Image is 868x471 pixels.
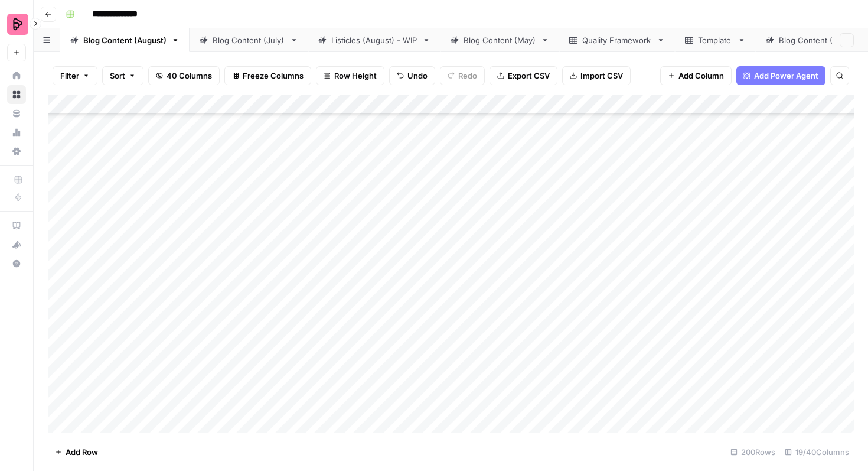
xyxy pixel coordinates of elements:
[464,34,536,46] div: Blog Content (May)
[7,254,26,273] button: Help + Support
[7,104,26,123] a: Your Data
[224,66,311,85] button: Freeze Columns
[678,70,724,82] span: Add Column
[8,236,25,254] div: What's new?
[780,443,854,462] div: 19/40 Columns
[331,34,417,46] div: Listicles (August) - WIP
[458,70,477,82] span: Redo
[110,70,125,82] span: Sort
[580,70,623,82] span: Import CSV
[7,14,28,35] img: Preply Logo
[83,34,167,46] div: Blog Content (August)
[7,123,26,142] a: Usage
[334,70,377,82] span: Row Height
[243,70,304,82] span: Freeze Columns
[7,85,26,104] a: Browse
[490,66,557,85] button: Export CSV
[407,70,428,82] span: Undo
[675,28,756,52] a: Template
[308,28,440,52] a: Listicles (August) - WIP
[167,70,212,82] span: 40 Columns
[102,66,143,85] button: Sort
[698,34,733,46] div: Template
[60,70,79,82] span: Filter
[389,66,435,85] button: Undo
[7,142,26,161] a: Settings
[7,9,26,39] button: Workspace: Preply
[316,66,384,85] button: Row Height
[562,66,631,85] button: Import CSV
[7,216,26,235] a: AirOps Academy
[440,66,485,85] button: Redo
[726,443,780,462] div: 200 Rows
[66,446,98,458] span: Add Row
[508,70,550,82] span: Export CSV
[148,66,220,85] button: 40 Columns
[754,70,818,82] span: Add Power Agent
[53,66,97,85] button: Filter
[48,443,105,462] button: Add Row
[60,28,190,52] a: Blog Content (August)
[582,34,652,46] div: Quality Framework
[440,28,559,52] a: Blog Content (May)
[7,66,26,85] a: Home
[736,66,825,85] button: Add Power Agent
[7,235,26,254] button: What's new?
[779,34,852,46] div: Blog Content (April)
[559,28,675,52] a: Quality Framework
[190,28,308,52] a: Blog Content (July)
[213,34,285,46] div: Blog Content (July)
[660,66,732,85] button: Add Column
